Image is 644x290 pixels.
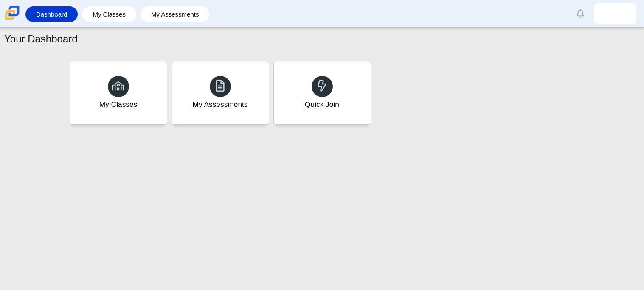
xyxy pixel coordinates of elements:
h1: Your Dashboard [4,32,78,46]
a: Alerts [571,4,590,23]
a: nicholas.carter.jMQoYh [594,3,636,24]
div: Quick Join [305,99,339,110]
a: My Classes [86,6,132,22]
div: My Classes [99,99,138,110]
img: nicholas.carter.jMQoYh [608,7,622,20]
a: Carmen School of Science & Technology [3,16,21,23]
a: My Classes [70,61,167,125]
a: Quick Join [273,61,371,125]
a: Dashboard [30,6,73,22]
a: My Assessments [145,6,205,22]
a: My Assessments [172,61,269,125]
img: Carmen School of Science & Technology [3,4,21,22]
div: My Assessments [193,99,248,110]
